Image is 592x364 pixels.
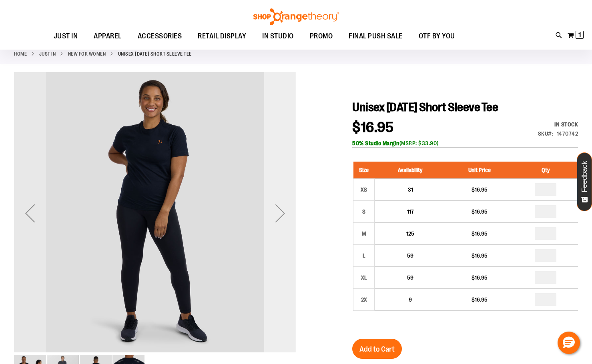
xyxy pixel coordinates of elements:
[14,72,296,354] div: Image of Unisex Saturday Tee
[538,120,578,128] div: Availability
[68,50,106,58] a: New for Women
[264,72,296,354] div: Next
[408,186,413,193] span: 31
[14,72,46,354] div: Previous
[407,274,413,281] span: 59
[39,50,56,58] a: JUST IN
[358,294,370,306] div: 2X
[352,119,393,136] span: $16.95
[94,27,122,45] span: APPAREL
[450,230,509,238] div: $16.95
[14,71,296,353] img: Image of Unisex Saturday Tee
[358,206,370,218] div: S
[252,8,340,25] img: Shop Orangetheory
[513,162,578,179] th: Qty
[14,50,27,58] a: Home
[341,27,411,46] a: FINAL PUSH SALE
[352,100,498,114] span: Unisex [DATE] Short Sleeve Tee
[406,230,414,237] span: 125
[118,50,192,58] strong: Unisex [DATE] Short Sleeve Tee
[358,250,370,262] div: L
[138,27,182,45] span: ACCESSORIES
[450,274,509,282] div: $16.95
[407,252,413,259] span: 59
[538,120,578,128] div: In stock
[578,31,581,39] span: 1
[54,27,78,45] span: JUST IN
[358,272,370,284] div: XL
[359,345,395,354] span: Add to Cart
[577,152,592,211] button: Feedback - Show survey
[130,27,190,46] a: ACCESSORIES
[409,296,412,303] span: 9
[407,208,414,215] span: 117
[557,130,578,138] div: 1470742
[352,140,399,146] b: 50% Studio Margin
[310,27,333,45] span: PROMO
[375,162,446,179] th: Availability
[446,162,513,179] th: Unit Price
[353,162,375,179] th: Size
[558,332,580,354] button: Hello, have a question? Let’s chat.
[86,27,130,46] a: APPAREL
[581,161,588,192] span: Feedback
[358,228,370,240] div: M
[450,252,509,260] div: $16.95
[450,186,509,194] div: $16.95
[46,27,86,45] a: JUST IN
[190,27,254,46] a: RETAIL DISPLAY
[538,130,554,137] strong: SKU
[349,27,403,45] span: FINAL PUSH SALE
[358,184,370,196] div: XS
[352,139,578,147] div: (MSRP: $33.90)
[450,208,509,216] div: $16.95
[352,339,402,359] button: Add to Cart
[450,296,509,304] div: $16.95
[419,27,455,45] span: OTF BY YOU
[198,27,246,45] span: RETAIL DISPLAY
[254,27,302,46] a: IN STUDIO
[302,27,341,46] a: PROMO
[411,27,463,46] a: OTF BY YOU
[262,27,294,45] span: IN STUDIO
